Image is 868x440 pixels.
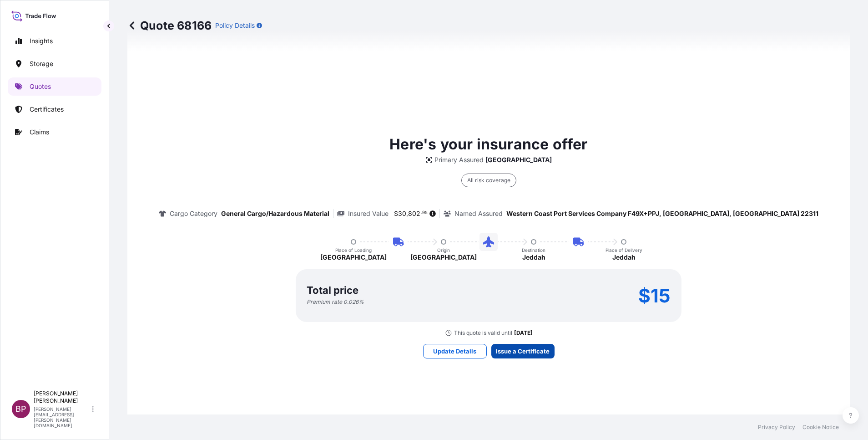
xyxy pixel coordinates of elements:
span: . [421,211,422,215]
p: Storage [30,59,53,68]
p: [GEOGRAPHIC_DATA] [485,155,552,164]
p: Premium rate 0.026 % [307,298,364,306]
p: Primary Assured [434,155,484,164]
p: Update Details [433,347,476,356]
span: BP [15,404,26,414]
p: Insured Value [348,209,389,218]
p: Claims [30,128,49,137]
a: Claims [8,123,101,141]
p: Place of Delivery [606,247,642,253]
div: All risk coverage [461,174,516,187]
p: [PERSON_NAME] [PERSON_NAME] [34,390,90,404]
p: [GEOGRAPHIC_DATA] [320,253,387,262]
p: [PERSON_NAME][EMAIL_ADDRESS][PERSON_NAME][DOMAIN_NAME] [34,406,90,428]
a: Storage [8,55,101,73]
a: Insights [8,32,101,50]
p: Quotes [30,82,51,91]
p: Destination [522,247,545,253]
a: Cookie Notice [802,424,839,431]
a: Quotes [8,77,101,96]
span: $ [394,210,398,217]
p: Here's your insurance offer [389,133,587,155]
p: Place of Loading [335,247,372,253]
span: 30 [398,210,406,217]
p: This quote is valid until [454,329,512,337]
p: [GEOGRAPHIC_DATA] [410,253,477,262]
p: Jeddah [612,253,636,262]
p: Insights [30,36,53,46]
p: $15 [638,288,671,303]
p: Named Assured [454,209,503,218]
p: Origin [437,247,450,253]
p: Western Coast Port Services Company F49X+PPJ, [GEOGRAPHIC_DATA], [GEOGRAPHIC_DATA] 22311 [506,209,818,218]
p: Quote 68166 [127,18,212,33]
p: Cargo Category [170,209,217,218]
p: Total price [307,286,358,295]
button: Update Details [423,344,487,358]
p: Issue a Certificate [496,347,550,356]
a: Privacy Policy [758,424,795,431]
p: Jeddah [522,253,545,262]
p: [DATE] [514,329,533,337]
button: Issue a Certificate [491,344,555,358]
span: 802 [408,210,420,217]
a: Certificates [8,100,101,118]
p: Policy Details [215,21,255,30]
span: 95 [422,211,428,215]
span: , [406,210,408,217]
p: General Cargo/Hazardous Material [221,209,329,218]
p: Certificates [30,105,64,114]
